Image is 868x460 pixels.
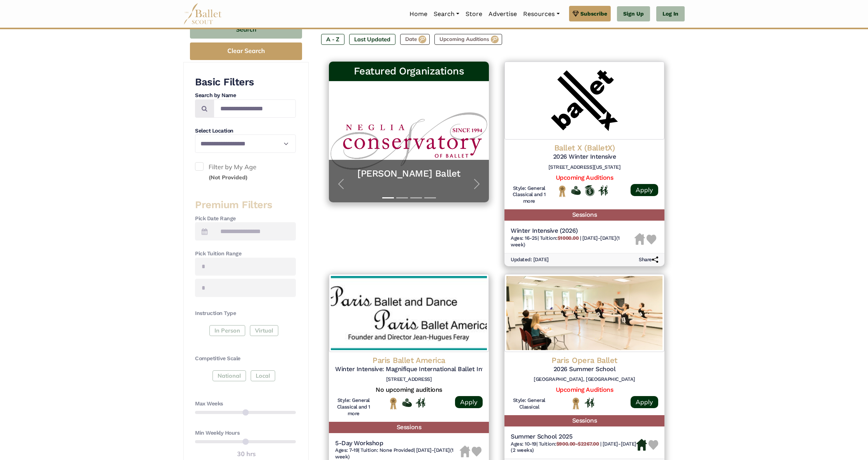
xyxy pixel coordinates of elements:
h5: 5-Day Workshop [335,439,460,448]
img: Offers Financial Aid [571,186,581,195]
button: Slide 1 [382,193,394,202]
img: Offers Scholarship [585,185,594,196]
a: Advertise [485,6,520,22]
output: 30 hrs [237,449,256,459]
h4: Instruction Type [195,310,296,317]
h4: Paris Opera Ballet [511,355,658,365]
img: gem.svg [573,9,579,18]
h3: Premium Filters [195,198,296,212]
label: Date [400,34,430,45]
button: Slide 4 [424,193,436,202]
img: Housing Unavailable [634,233,645,245]
a: Search [430,6,462,22]
img: National [388,397,398,409]
b: $1000.00 [557,235,578,241]
img: In Person [585,398,594,408]
button: Search [190,20,302,39]
button: Slide 3 [410,193,422,202]
label: Filter by My Age [195,162,296,182]
h4: Competitive Scale [195,355,296,363]
h6: [STREET_ADDRESS][US_STATE] [511,164,658,171]
h5: Sessions [504,415,664,426]
img: Offers Financial Aid [402,398,412,407]
span: Subscribe [580,9,607,18]
img: Logo [329,274,489,352]
a: Log In [656,6,685,22]
a: Apply [631,396,658,408]
img: National [571,397,581,409]
h4: Search by Name [195,92,296,99]
h3: Featured Organizations [335,65,483,78]
h6: Updated: [DATE] [511,257,549,263]
button: Clear Search [190,42,302,60]
h6: [STREET_ADDRESS] [335,376,483,383]
small: (Not Provided) [209,174,248,181]
label: A - Z [321,34,344,45]
img: In Person [416,398,425,408]
a: Home [406,6,430,22]
h5: Winter Intensive (2026) [511,227,634,235]
a: Store [462,6,485,22]
h6: [GEOGRAPHIC_DATA], [GEOGRAPHIC_DATA] [511,376,658,383]
img: Logo [504,274,664,352]
h4: Ballet X (BalletX) [511,143,658,153]
label: Upcoming Auditions [434,34,502,45]
span: [DATE]-[DATE] (2 weeks) [511,441,636,453]
span: Ages: 16-25 [511,235,538,241]
h4: Select Location [195,127,296,135]
h3: Basic Filters [195,76,296,89]
h6: | | [511,235,634,248]
a: Subscribe [569,6,611,21]
img: National [557,185,567,197]
h5: Sessions [329,422,489,433]
h5: 2026 Summer School [511,365,658,373]
h4: Paris Ballet America [335,355,483,365]
img: In Person [598,185,608,195]
h5: Winter Intensive: Magnifique International Ballet Intensive [335,365,483,373]
h5: Sessions [504,209,664,221]
h6: Share [639,257,658,263]
h4: Min Weekly Hours [195,429,296,437]
a: Resources [520,6,562,22]
a: Upcoming Auditions [556,174,613,181]
img: Logo [504,62,664,140]
a: Apply [631,184,658,196]
h6: | | [511,441,636,454]
span: Tuition: [540,235,580,241]
img: Housing Unavailable [460,446,470,457]
h4: Pick Date Range [195,215,296,223]
h5: Summer School 2025 [511,433,636,441]
img: Heart [647,235,656,244]
b: $900.00-$2267.00 [556,441,599,447]
img: Heart [472,447,481,456]
img: Heart [648,440,658,450]
h6: Style: General Classical and 1 more [335,397,372,417]
h6: Style: General Classical [511,397,548,410]
button: Slide 2 [396,193,408,202]
span: Tuition: None Provided [360,447,413,453]
img: Housing Available [636,439,647,451]
h4: Max Weeks [195,400,296,408]
h5: No upcoming auditions [335,386,483,394]
h4: Pick Tuition Range [195,250,296,258]
input: Search by names... [214,99,296,118]
span: Ages: 10-19 [511,441,536,447]
span: [DATE]-[DATE] (1 week) [511,235,620,248]
h6: Style: General Classical and 1 more [511,185,548,205]
a: Sign Up [617,6,650,22]
a: [PERSON_NAME] Ballet [337,168,481,180]
span: [DATE]-[DATE] (1 week) [335,447,453,460]
a: Upcoming Auditions [556,386,613,393]
span: Tuition: [539,441,600,447]
a: Apply [455,396,483,408]
label: Last Updated [349,34,395,45]
span: Ages: 7-19 [335,447,358,453]
h5: 2026 Winter Intensive [511,153,658,161]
